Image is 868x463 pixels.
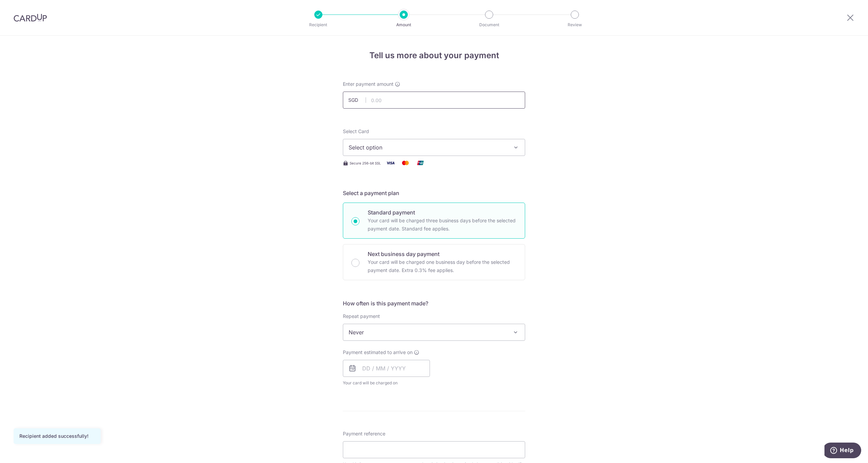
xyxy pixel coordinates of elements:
div: Recipient added successfully! [19,433,95,440]
p: Review [550,21,600,28]
span: translation missing: en.payables.payment_networks.credit_card.summary.labels.select_card [343,128,369,134]
p: Recipient [293,21,344,28]
img: Visa [384,159,397,167]
p: Your card will be charged three business days before the selected payment date. Standard fee appl... [368,217,517,233]
img: Union Pay [414,159,427,167]
iframe: Opens a widget where you can find more information [824,443,861,460]
button: Select option [343,139,525,156]
h5: Select a payment plan [343,189,525,197]
label: Repeat payment [343,313,380,320]
input: 0.00 [343,92,525,109]
span: Never [343,324,525,340]
span: Payment estimated to arrive on [343,349,413,356]
span: Select option [349,143,507,151]
span: Secure 256-bit SSL [350,160,381,166]
p: Your card will be charged one business day before the selected payment date. Extra 0.3% fee applies. [368,258,517,274]
p: Next business day payment [368,250,517,258]
p: Document [464,21,514,28]
img: CardUp [14,14,47,22]
span: Enter payment amount [343,81,394,87]
span: Payment reference [343,430,385,437]
span: Your card will be charged on [343,380,430,386]
input: DD / MM / YYYY [343,360,430,377]
p: Standard payment [368,208,517,217]
span: Never [343,324,525,341]
span: SGD [348,97,366,103]
img: Mastercard [399,159,412,167]
h4: Tell us more about your payment [343,49,525,62]
p: Amount [379,21,429,28]
h5: How often is this payment made? [343,299,525,307]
